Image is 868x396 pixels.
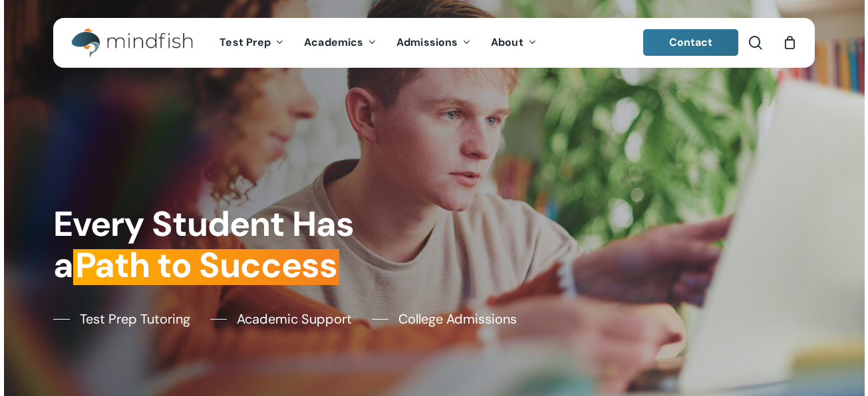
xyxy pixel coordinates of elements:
a: Academic Support [210,309,352,329]
span: College Admissions [398,309,517,329]
a: Admissions [386,37,481,49]
a: Test Prep Tutoring [53,309,190,329]
span: Admissions [396,35,458,49]
a: Test Prep [210,37,294,49]
a: Academics [294,37,386,49]
h1: Every Student Has a [53,203,426,286]
nav: Main Menu [210,18,546,68]
a: College Admissions [372,309,517,329]
a: Contact [643,29,739,56]
span: Academic Support [237,309,352,329]
span: Academics [304,35,363,49]
em: Path to Success [73,243,339,288]
span: Contact [669,35,713,49]
span: Test Prep Tutoring [80,309,190,329]
span: About [491,35,523,49]
a: About [481,37,547,49]
span: Test Prep [219,35,271,49]
header: Main Menu [53,18,815,68]
a: Cart [782,35,797,50]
